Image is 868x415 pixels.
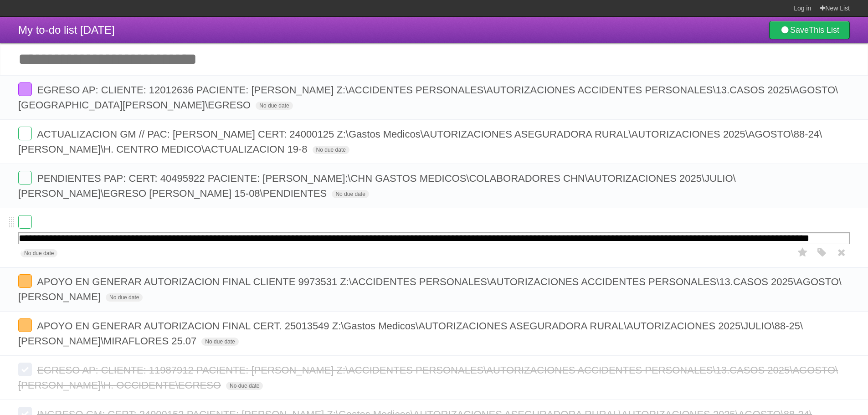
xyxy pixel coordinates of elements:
span: APOYO EN GENERAR AUTORIZACION FINAL CERT. 25013549 Z:\Gastos Medicos\AUTORIZACIONES ASEGURADORA R... [18,320,803,347]
span: No due date [21,249,57,257]
span: No due date [226,382,263,390]
span: No due date [256,102,293,110]
span: No due date [313,146,349,154]
span: My to-do list [DATE] [18,24,115,36]
label: Star task [794,245,812,260]
span: EGRESO AP: CLIENTE: 12012636 PACIENTE: [PERSON_NAME] Z:\ACCIDENTES PERSONALES\AUTORIZACIONES ACCI... [18,84,838,111]
label: Done [18,274,32,288]
label: Done [18,363,32,376]
span: No due date [201,338,238,346]
label: Done [18,127,32,140]
span: EGRESO AP: CLIENTE: 11987912 PACIENTE: [PERSON_NAME] Z:\ACCIDENTES PERSONALES\AUTORIZACIONES ACCI... [18,364,838,391]
span: PENDIENTES PAP: CERT: 40495922 PACIENTE: [PERSON_NAME]:\CHN GASTOS MEDICOS\COLABORADORES CHN\AUTO... [18,173,736,199]
span: No due date [332,190,369,198]
label: Done [18,171,32,184]
label: Done [18,318,32,332]
b: This List [809,26,839,35]
label: Done [18,82,32,96]
span: APOYO EN GENERAR AUTORIZACION FINAL CLIENTE 9973531 Z:\ACCIDENTES PERSONALES\AUTORIZACIONES ACCID... [18,276,842,302]
label: Done [18,215,32,229]
a: SaveThis List [769,21,850,39]
span: No due date [106,293,143,302]
span: ACTUALIZACION GM // PAC: [PERSON_NAME] CERT: 24000125 Z:\Gastos Medicos\AUTORIZACIONES ASEGURADOR... [18,128,822,155]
